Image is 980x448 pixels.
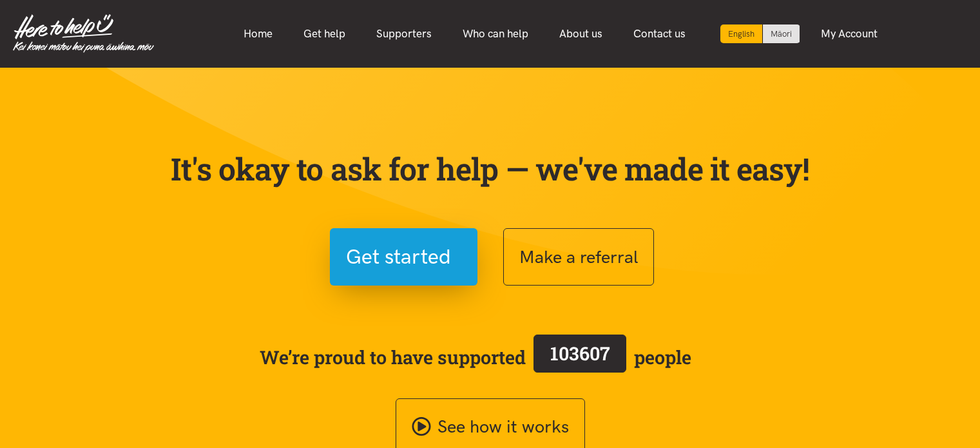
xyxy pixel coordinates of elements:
[361,20,447,48] a: Supporters
[228,20,288,48] a: Home
[720,24,763,43] div: Current language
[447,20,544,48] a: Who can help
[550,341,610,365] span: 103607
[618,20,701,48] a: Contact us
[526,332,634,382] a: 103607
[805,20,893,48] a: My Account
[168,150,812,188] p: It's okay to ask for help — we've made it easy!
[763,24,800,43] a: Switch to Te Reo Māori
[288,20,361,48] a: Get help
[720,24,800,43] div: Language toggle
[544,20,618,48] a: About us
[346,240,451,273] span: Get started
[330,228,477,286] button: Get started
[260,332,691,382] span: We’re proud to have supported people
[503,228,654,286] button: Make a referral
[13,14,154,53] img: Home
